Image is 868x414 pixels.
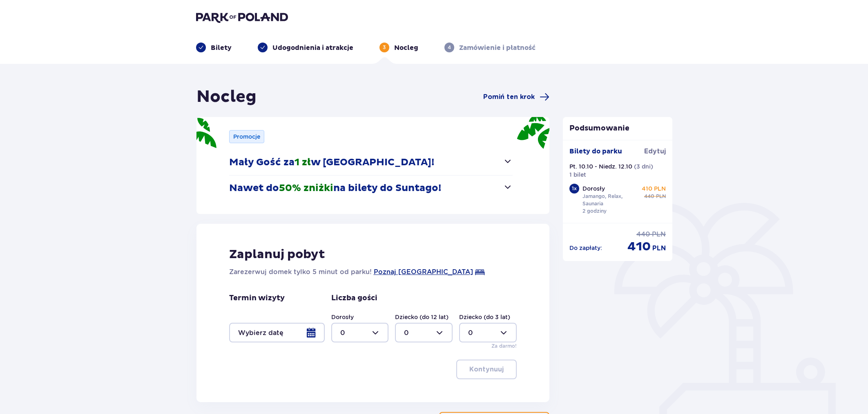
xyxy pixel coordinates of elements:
span: 1 zł [295,156,311,169]
h1: Nocleg [196,87,257,107]
p: Nawet do na bilety do Suntago! [229,182,441,194]
img: Park of Poland logo [196,11,288,23]
span: PLN [656,193,666,200]
label: Dziecko (do 3 lat) [459,313,510,321]
p: 1 bilet [569,171,586,179]
p: Jamango, Relax, Saunaria [582,193,639,207]
button: Mały Gość za1 złw [GEOGRAPHIC_DATA]! [229,150,513,175]
label: Dziecko (do 12 lat) [395,313,449,321]
span: 440 [636,230,650,239]
a: Pomiń ten krok [483,92,549,102]
span: Pomiń ten krok [483,92,535,101]
p: Dorosły [582,184,605,193]
p: Udogodnienia i atrakcje [272,43,353,52]
p: Podsumowanie [563,124,672,133]
p: Mały Gość za w [GEOGRAPHIC_DATA]! [229,156,434,169]
p: Bilety [211,43,232,52]
span: 440 [644,193,654,200]
label: Dorosły [331,313,354,321]
p: Nocleg [394,43,418,52]
p: Za darmo! [491,342,517,350]
p: 410 PLN [642,184,666,193]
p: Zamówienie i płatność [459,43,536,52]
span: PLN [652,230,666,239]
span: 50% zniżki [279,182,333,194]
p: Do zapłaty : [569,244,602,252]
p: Kontynuuj [469,365,504,374]
p: Zarezerwuj domek tylko 5 minut od parku! [229,267,372,277]
div: Bilety [196,43,232,52]
p: Zaplanuj pobyt [229,247,325,262]
div: Udogodnienia i atrakcje [258,43,353,52]
p: ( 3 dni ) [634,162,653,171]
p: 2 godziny [582,207,607,215]
a: Poznaj [GEOGRAPHIC_DATA] [374,267,473,277]
p: Termin wizyty [229,293,285,303]
p: Promocje [233,133,260,141]
p: Pt. 10.10 - Niedz. 12.10 [569,162,632,171]
div: 4Zamówienie i płatność [444,43,536,52]
p: 3 [383,44,386,51]
span: Edytuj [644,147,666,156]
button: Kontynuuj [456,360,517,379]
p: Bilety do parku [569,147,622,156]
p: Liczba gości [331,293,377,303]
span: 410 [627,239,651,254]
button: Nawet do50% zniżkina bilety do Suntago! [229,175,513,201]
div: 3Nocleg [379,43,418,52]
span: PLN [652,244,666,253]
p: 4 [448,44,451,51]
div: 1 x [569,184,579,193]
